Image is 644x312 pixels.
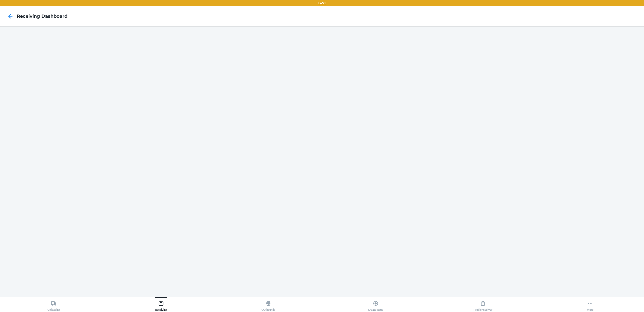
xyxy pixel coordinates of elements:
div: More [587,299,594,311]
button: Receiving [107,297,215,311]
button: Problem Solver [429,297,537,311]
button: Create Issue [322,297,429,311]
h4: Receiving dashboard [17,13,67,20]
button: Outbounds [215,297,322,311]
div: Create Issue [368,299,383,311]
div: Problem Solver [474,299,492,311]
div: Outbounds [262,299,275,311]
button: More [537,297,644,311]
div: Unloading [47,299,60,311]
p: LAX1 [318,1,326,6]
iframe: Receiving dashboard [4,30,640,293]
div: Receiving [155,299,167,311]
